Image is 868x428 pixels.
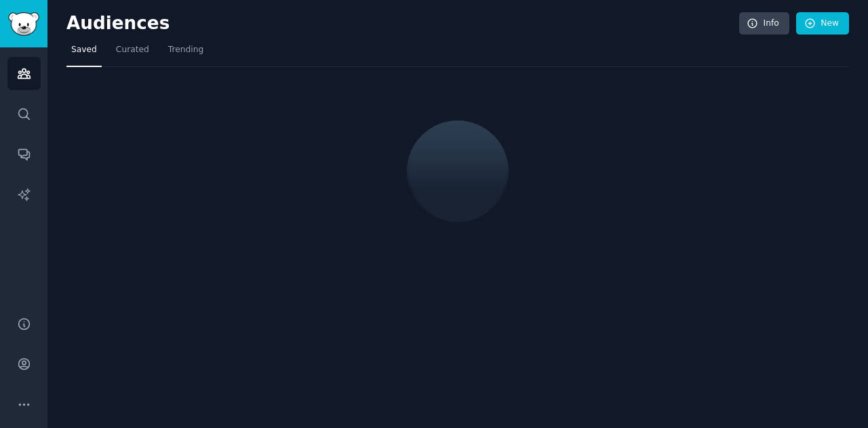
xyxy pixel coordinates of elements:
a: Trending [163,39,208,67]
a: Saved [66,39,102,67]
a: New [796,12,849,35]
h2: Audiences [66,13,739,35]
span: Saved [71,44,97,56]
a: Curated [111,39,154,67]
span: Trending [168,44,203,56]
a: Info [739,12,789,35]
img: GummySearch logo [8,12,39,36]
span: Curated [116,44,149,56]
